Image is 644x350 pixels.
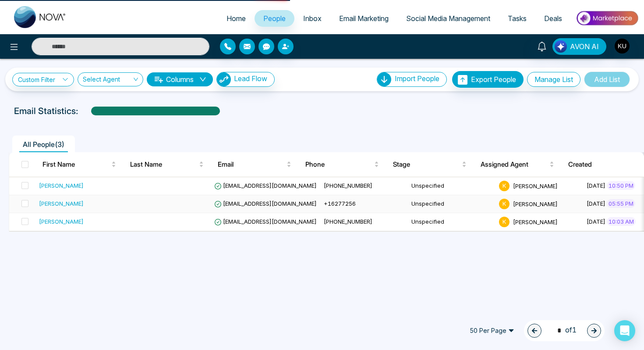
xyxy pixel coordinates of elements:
div: [PERSON_NAME] [39,199,84,208]
td: Unspecified [408,177,495,195]
span: Inbox [303,14,322,23]
span: [EMAIL_ADDRESS][DOMAIN_NAME] [214,200,317,207]
span: [DATE] [587,182,605,189]
span: [PERSON_NAME] [513,200,558,207]
span: Last Name [130,159,197,170]
span: 10:50 PM [607,181,635,190]
span: 05:55 PM [607,199,635,208]
td: Unspecified [408,195,495,213]
a: People [255,10,294,27]
img: Market-place.gif [575,8,639,28]
span: K [499,199,510,209]
td: Unspecified [408,213,495,231]
th: Last Name [123,152,211,177]
span: [EMAIL_ADDRESS][DOMAIN_NAME] [214,182,317,189]
button: Columnsdown [147,72,213,86]
span: Phone [305,159,372,170]
span: Social Media Management [406,14,490,23]
span: Email Marketing [339,14,389,23]
a: Inbox [294,10,330,27]
span: Export People [471,75,516,84]
a: Social Media Management [397,10,499,27]
th: Phone [298,152,386,177]
th: Stage [386,152,474,177]
span: [PERSON_NAME] [513,218,558,225]
span: Deals [544,14,562,23]
span: People [263,14,286,23]
span: [PERSON_NAME] [513,182,558,189]
span: [EMAIL_ADDRESS][DOMAIN_NAME] [214,218,317,225]
button: Export People [452,71,524,88]
span: Import People [395,74,439,83]
span: Home [226,14,246,23]
span: First Name [42,159,110,170]
img: Nova CRM Logo [14,6,67,28]
span: down [199,76,206,83]
span: Lead Flow [234,74,267,83]
button: Lead Flow [216,72,275,87]
span: All People ( 3 ) [19,140,68,149]
span: [DATE] [587,200,605,207]
span: Tasks [508,14,527,23]
a: Home [218,10,255,27]
span: +16277256 [324,200,356,207]
div: [PERSON_NAME] [39,217,84,226]
img: Lead Flow [555,40,567,53]
span: Email [218,159,285,170]
span: [DATE] [587,218,605,225]
th: First Name [35,152,123,177]
th: Assigned Agent [474,152,561,177]
div: Open Intercom Messenger [614,320,635,341]
span: AVON AI [570,41,599,52]
img: User Avatar [615,39,630,54]
img: Lead Flow [217,72,231,86]
span: 50 Per Page [464,324,520,338]
button: AVON AI [552,38,606,55]
span: Assigned Agent [481,159,548,170]
span: 10:03 AM [607,217,636,226]
div: [PERSON_NAME] [39,181,84,190]
span: K [499,181,510,191]
button: Manage List [527,72,580,87]
span: [PHONE_NUMBER] [324,182,372,189]
p: Email Statistics: [14,104,78,118]
span: K [499,217,510,227]
a: Lead FlowLead Flow [213,72,275,87]
span: of 1 [552,325,577,336]
span: [PHONE_NUMBER] [324,218,372,225]
span: Created [568,159,643,170]
a: Deals [535,10,571,27]
a: Tasks [499,10,535,27]
a: Custom Filter [12,73,74,86]
th: Email [211,152,298,177]
span: Stage [393,159,460,170]
a: Email Marketing [330,10,397,27]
